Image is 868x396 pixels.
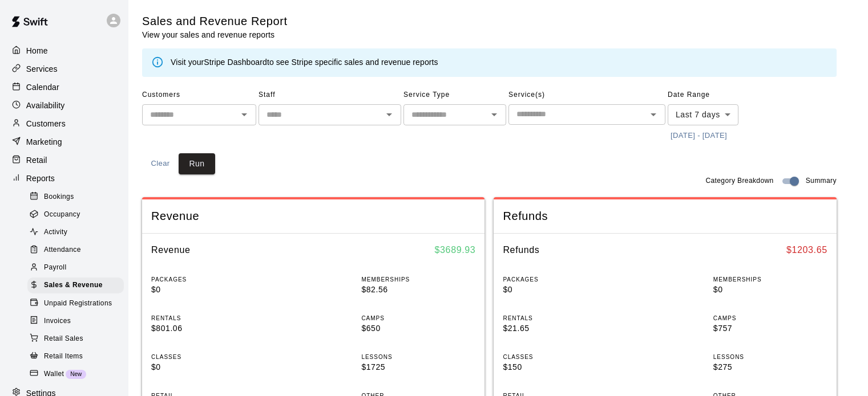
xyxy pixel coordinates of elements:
[142,14,288,29] h5: Sales and Revenue Report
[361,284,475,296] p: $82.56
[403,86,506,104] span: Service Type
[66,371,86,377] span: New
[151,284,265,296] p: $0
[27,277,124,293] div: Sales & Revenue
[179,153,215,174] button: Run
[27,366,124,382] div: WalletNew
[27,330,128,348] a: Retail Sales
[9,79,119,96] a: Calendar
[151,243,191,258] h6: Revenue
[27,296,124,312] div: Unpaid Registrations
[9,60,119,77] a: Services
[44,244,81,256] span: Attendance
[26,118,66,129] p: Customers
[27,206,128,223] a: Occupancy
[27,295,128,312] a: Unpaid Registrations
[151,322,265,334] p: $801.06
[151,353,265,361] p: CLASSES
[503,275,617,284] p: PACKAGES
[26,136,62,148] p: Marketing
[44,369,64,380] span: Wallet
[26,45,48,56] p: Home
[486,107,502,123] button: Open
[142,153,179,174] button: Clear
[259,86,401,104] span: Staff
[705,175,773,187] span: Category Breakdown
[713,353,827,361] p: LESSONS
[361,361,475,373] p: $1725
[27,313,124,329] div: Invoices
[645,107,661,123] button: Open
[44,191,74,203] span: Bookings
[26,154,47,166] p: Retail
[27,189,124,205] div: Bookings
[27,331,124,347] div: Retail Sales
[151,361,265,373] p: $0
[361,353,475,361] p: LESSONS
[26,63,58,75] p: Services
[27,312,128,330] a: Invoices
[27,365,128,383] a: WalletNew
[9,133,119,150] div: Marketing
[503,209,827,224] span: Refunds
[27,207,124,223] div: Occupancy
[236,107,252,123] button: Open
[668,127,730,145] button: [DATE] - [DATE]
[503,243,539,258] h6: Refunds
[786,243,827,258] h6: $ 1203.65
[9,97,119,114] a: Availability
[27,242,128,259] a: Attendance
[713,322,827,334] p: $757
[204,58,267,67] a: Stripe Dashboard
[27,260,124,276] div: Payroll
[503,353,617,361] p: CLASSES
[26,100,65,111] p: Availability
[171,56,438,69] div: Visit your to see Stripe specific sales and revenue reports
[27,224,124,240] div: Activity
[142,86,256,104] span: Customers
[503,314,617,322] p: RENTALS
[27,224,128,242] a: Activity
[713,361,827,373] p: $275
[27,188,128,206] a: Bookings
[361,275,475,284] p: MEMBERSHIPS
[435,243,476,258] h6: $ 3689.93
[44,298,112,309] span: Unpaid Registrations
[44,316,71,327] span: Invoices
[9,152,119,169] a: Retail
[503,322,617,334] p: $21.65
[27,259,128,277] a: Payroll
[713,284,827,296] p: $0
[44,262,66,273] span: Payroll
[44,209,80,221] span: Occupancy
[44,227,67,238] span: Activity
[9,42,119,59] a: Home
[503,361,617,373] p: $150
[142,29,288,40] p: View your sales and revenue reports
[151,314,265,322] p: RENTALS
[44,280,103,291] span: Sales & Revenue
[151,275,265,284] p: PACKAGES
[668,86,768,104] span: Date Range
[361,314,475,322] p: CAMPS
[26,173,55,184] p: Reports
[9,170,119,187] a: Reports
[806,175,837,187] span: Summary
[361,322,475,334] p: $650
[9,115,119,132] a: Customers
[27,348,128,365] a: Retail Items
[503,284,617,296] p: $0
[151,209,475,224] span: Revenue
[27,349,124,365] div: Retail Items
[381,107,397,123] button: Open
[668,104,738,125] div: Last 7 days
[508,86,665,104] span: Service(s)
[26,81,59,93] p: Calendar
[713,314,827,322] p: CAMPS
